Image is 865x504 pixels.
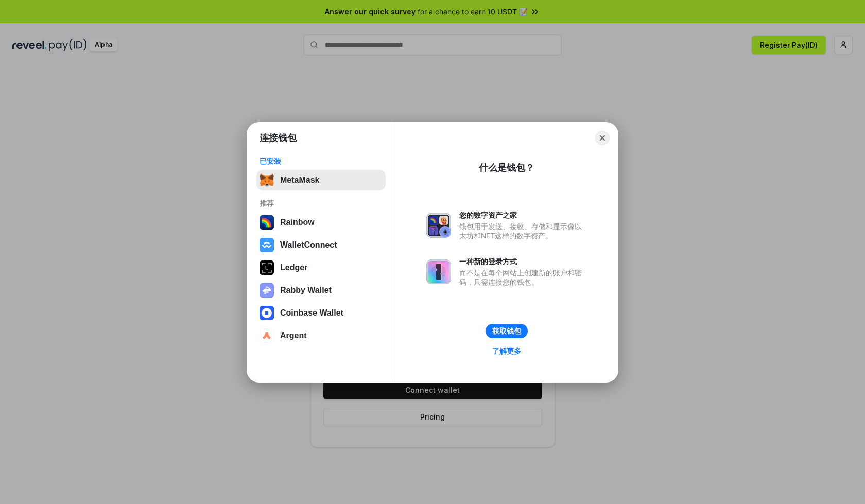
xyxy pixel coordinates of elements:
[259,215,274,230] img: svg+xml,%3Csvg%20width%3D%22120%22%20height%3D%22120%22%20viewBox%3D%220%200%20120%20120%22%20fil...
[492,326,521,336] div: 获取钱包
[256,212,386,233] button: Rainbow
[259,132,297,144] h1: 连接钱包
[259,173,274,187] img: svg+xml,%3Csvg%20fill%3D%22none%22%20height%3D%2233%22%20viewBox%3D%220%200%2035%2033%22%20width%...
[486,324,528,338] button: 获取钱包
[259,328,274,343] img: svg+xml,%3Csvg%20width%3D%2228%22%20height%3D%2228%22%20viewBox%3D%220%200%2028%2028%22%20fill%3D...
[256,303,386,323] button: Coinbase Wallet
[459,211,587,220] div: 您的数字资产之家
[426,213,451,238] img: svg+xml,%3Csvg%20xmlns%3D%22http%3A%2F%2Fwww.w3.org%2F2000%2Fsvg%22%20fill%3D%22none%22%20viewBox...
[426,259,451,284] img: svg+xml,%3Csvg%20xmlns%3D%22http%3A%2F%2Fwww.w3.org%2F2000%2Fsvg%22%20fill%3D%22none%22%20viewBox...
[259,260,274,275] img: svg+xml,%3Csvg%20xmlns%3D%22http%3A%2F%2Fwww.w3.org%2F2000%2Fsvg%22%20width%3D%2228%22%20height%3...
[280,308,343,318] div: Coinbase Wallet
[280,286,332,295] div: Rabby Wallet
[259,306,274,320] img: svg+xml,%3Csvg%20width%3D%2228%22%20height%3D%2228%22%20viewBox%3D%220%200%2028%2028%22%20fill%3D...
[486,344,527,358] a: 了解更多
[256,170,386,190] button: MetaMask
[280,263,307,272] div: Ledger
[280,331,307,340] div: Argent
[595,131,610,145] button: Close
[280,240,337,250] div: WalletConnect
[259,157,383,166] div: 已安装
[259,283,274,298] img: svg+xml,%3Csvg%20xmlns%3D%22http%3A%2F%2Fwww.w3.org%2F2000%2Fsvg%22%20fill%3D%22none%22%20viewBox...
[492,346,521,356] div: 了解更多
[259,238,274,252] img: svg+xml,%3Csvg%20width%3D%2228%22%20height%3D%2228%22%20viewBox%3D%220%200%2028%2028%22%20fill%3D...
[256,257,386,278] button: Ledger
[259,199,383,208] div: 推荐
[280,218,315,227] div: Rainbow
[459,268,587,287] div: 而不是在每个网站上创建新的账户和密码，只需连接您的钱包。
[459,257,587,266] div: 一种新的登录方式
[459,222,587,240] div: 钱包用于发送、接收、存储和显示像以太坊和NFT这样的数字资产。
[256,235,386,255] button: WalletConnect
[256,280,386,301] button: Rabby Wallet
[280,176,319,185] div: MetaMask
[256,325,386,346] button: Argent
[479,162,534,174] div: 什么是钱包？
